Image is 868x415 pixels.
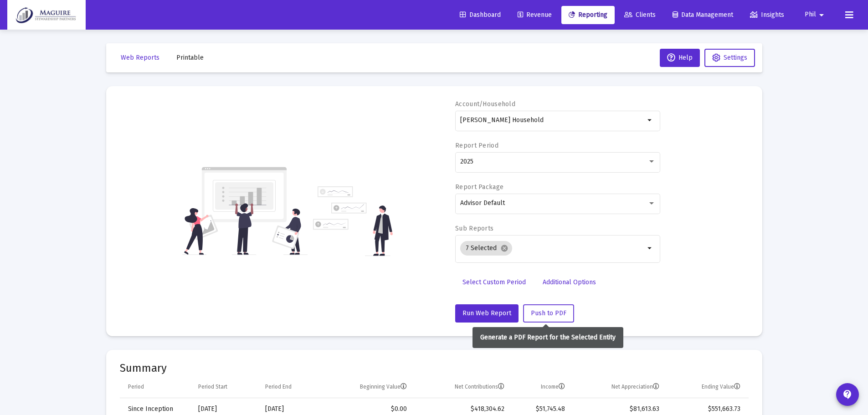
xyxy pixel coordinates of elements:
[460,199,505,207] span: Advisor Default
[182,166,308,256] img: reporting
[743,6,791,24] a: Insights
[660,49,700,67] button: Help
[462,309,511,317] span: Run Web Report
[259,376,322,398] td: Column Period End
[455,383,504,390] div: Net Contributions
[120,376,192,398] td: Column Period
[120,364,749,373] mat-card-title: Summary
[543,278,596,286] span: Additional Options
[360,383,407,390] div: Beginning Value
[794,5,838,24] button: Phil
[460,158,473,165] span: 2025
[198,405,252,414] div: [DATE]
[455,100,515,108] label: Account/Household
[413,376,511,398] td: Column Net Contributions
[500,244,508,252] mat-icon: cancel
[455,225,493,232] label: Sub Reports
[198,383,227,390] div: Period Start
[265,405,316,414] div: [DATE]
[523,304,574,323] button: Push to PDF
[128,383,144,390] div: Period
[518,11,552,19] span: Revenue
[645,115,656,126] mat-icon: arrow_drop_down
[460,117,645,124] input: Search or select an account or household
[704,49,755,67] button: Settings
[322,376,413,398] td: Column Beginning Value
[176,54,204,61] span: Printable
[460,241,512,256] mat-chip: 7 Selected
[192,376,259,398] td: Column Period Start
[452,6,508,24] a: Dashboard
[460,11,501,19] span: Dashboard
[569,11,607,19] span: Reporting
[460,239,645,257] mat-chip-list: Selection
[645,243,656,254] mat-icon: arrow_drop_down
[665,6,740,24] a: Data Management
[531,309,566,317] span: Push to PDF
[541,383,565,390] div: Income
[571,376,666,398] td: Column Net Appreciation
[169,49,211,67] button: Printable
[724,54,747,61] span: Settings
[455,142,498,149] label: Report Period
[14,6,79,24] img: Dashboard
[265,383,292,390] div: Period End
[666,376,748,398] td: Column Ending Value
[617,6,663,24] a: Clients
[624,11,656,19] span: Clients
[455,183,503,191] label: Report Package
[462,278,526,286] span: Select Custom Period
[313,186,393,256] img: reporting-alt
[816,6,827,24] mat-icon: arrow_drop_down
[805,11,816,19] span: Phil
[702,383,740,390] div: Ending Value
[455,304,519,323] button: Run Web Report
[673,11,733,19] span: Data Management
[113,49,167,67] button: Web Reports
[510,6,559,24] a: Revenue
[750,11,784,19] span: Insights
[121,54,159,61] span: Web Reports
[842,389,853,400] mat-icon: contact_support
[667,54,693,61] span: Help
[561,6,615,24] a: Reporting
[611,383,659,390] div: Net Appreciation
[511,376,571,398] td: Column Income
